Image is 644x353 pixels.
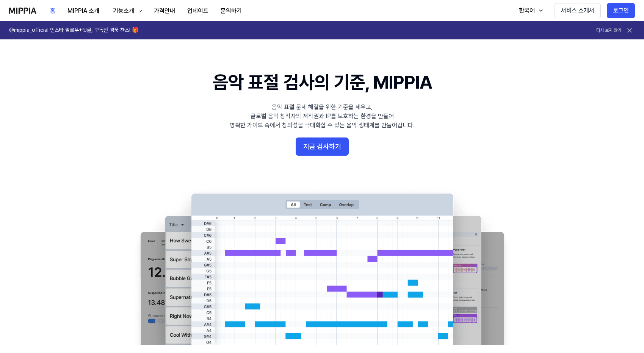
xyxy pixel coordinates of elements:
button: 한국어 [511,3,548,18]
button: 지금 검사하기 [296,137,349,156]
button: MIPPIA 소개 [61,3,105,19]
div: 한국어 [517,6,536,15]
button: 문의하기 [215,3,248,19]
img: logo [9,8,36,14]
div: 기능소개 [111,6,136,16]
button: 업데이트 [181,3,215,19]
h1: @mippia_official 인스타 팔로우+댓글, 구독권 경품 찬스! 🎁 [9,27,138,34]
button: 기능소개 [105,3,148,19]
button: 다시 보지 않기 [596,27,621,34]
button: 가격안내 [148,3,181,19]
button: 홈 [44,3,61,19]
div: 음악 표절 문제 해결을 위한 기준을 세우고, 글로벌 음악 창작자의 저작권과 IP를 보호하는 환경을 만들어 명확한 가이드 속에서 창의성을 극대화할 수 있는 음악 생태계를 만들어... [230,103,415,130]
h1: 음악 표절 검사의 기준, MIPPIA [213,70,431,95]
img: main Image [125,186,519,345]
a: 업데이트 [181,0,215,21]
button: 로그인 [607,3,635,18]
button: 서비스 소개서 [555,3,601,18]
a: 홈 [44,0,61,21]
